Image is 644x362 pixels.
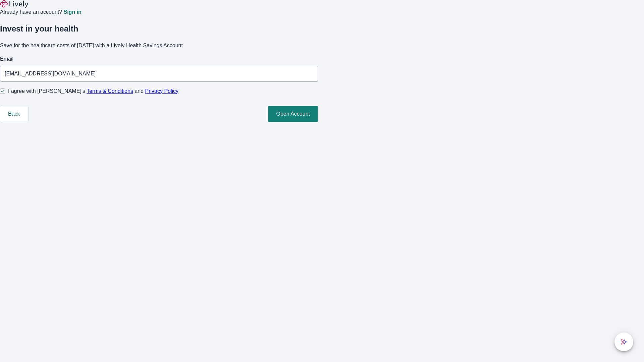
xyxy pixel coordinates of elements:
a: Terms & Conditions [87,88,133,94]
a: Privacy Policy [145,88,179,94]
a: Sign in [63,9,81,15]
svg: Lively AI Assistant [621,339,627,345]
span: I agree with [PERSON_NAME]’s and [8,87,178,95]
button: chat [614,333,633,351]
button: Open Account [268,106,318,122]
